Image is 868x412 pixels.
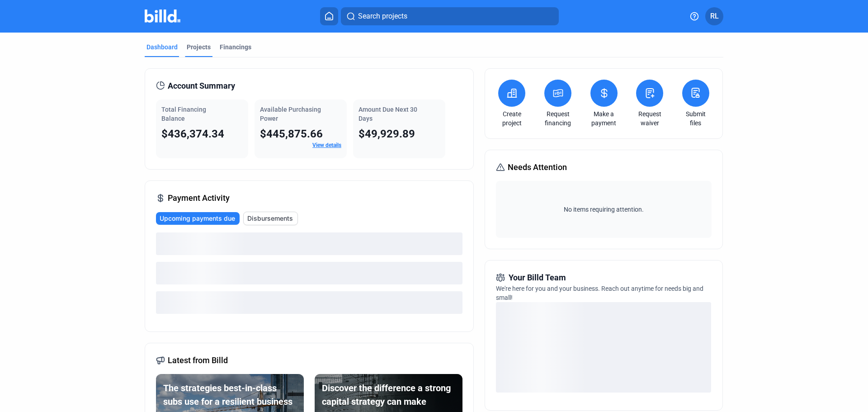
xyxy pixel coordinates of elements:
[220,43,251,52] div: Financings
[161,128,224,140] span: $436,374.34
[509,271,566,284] span: Your Billd Team
[588,109,620,128] a: Make a payment
[168,192,230,204] span: Payment Activity
[680,109,712,128] a: Submit files
[496,302,711,393] div: loading
[161,106,206,122] span: Total Financing Balance
[187,43,211,52] div: Projects
[359,106,417,122] span: Amount Due Next 30 Days
[359,128,415,140] span: $49,929.89
[160,214,235,223] span: Upcoming payments due
[156,212,240,225] button: Upcoming payments due
[542,109,574,128] a: Request financing
[341,7,559,25] button: Search projects
[312,142,341,148] a: View details
[145,9,180,23] img: Billd Company Logo
[508,161,567,174] span: Needs Attention
[168,354,228,367] span: Latest from Billd
[496,109,528,128] a: Create project
[634,109,665,128] a: Request waiver
[168,80,235,92] span: Account Summary
[260,128,323,140] span: $445,875.66
[500,205,708,214] span: No items requiring attention.
[260,106,321,122] span: Available Purchasing Power
[146,43,178,52] div: Dashboard
[156,291,462,314] div: loading
[163,381,297,408] div: The strategies best-in-class subs use for a resilient business
[243,212,298,225] button: Disbursements
[358,11,407,22] span: Search projects
[247,214,293,223] span: Disbursements
[705,7,723,25] button: RL
[156,232,462,255] div: loading
[322,381,455,408] div: Discover the difference a strong capital strategy can make
[710,11,719,22] span: RL
[496,285,703,301] span: We're here for you and your business. Reach out anytime for needs big and small!
[156,262,462,284] div: loading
